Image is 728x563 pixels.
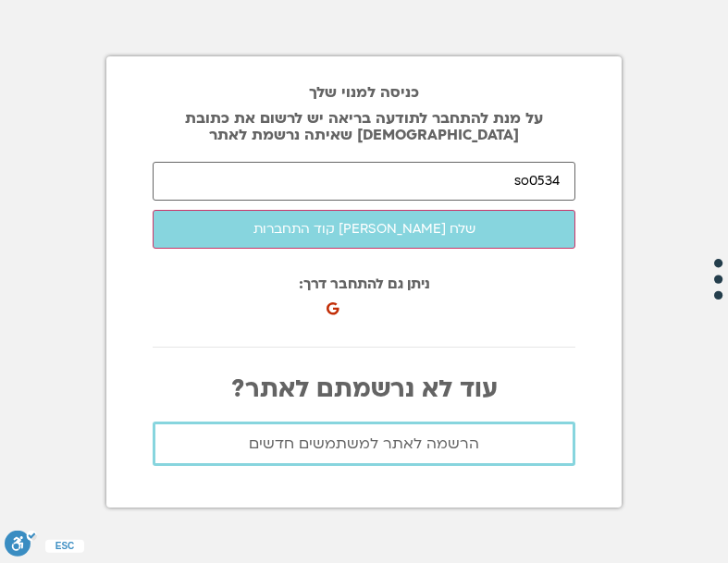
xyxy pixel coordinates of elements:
[153,110,575,143] p: על מנת להתחבר לתודעה בריאה יש לרשום את כתובת [DEMOGRAPHIC_DATA] שאיתה נרשמת לאתר
[153,210,575,249] button: שלח [PERSON_NAME] קוד התחברות
[249,435,479,452] span: הרשמה לאתר למשתמשים חדשים
[153,375,575,403] p: עוד לא נרשמתם לאתר?
[153,422,575,466] a: הרשמה לאתר למשתמשים חדשים
[331,282,535,323] iframe: כפתור לכניסה באמצעות חשבון Google
[153,162,575,201] input: האימייל איתו נרשמת לאתר
[153,84,575,101] h2: כניסה למנוי שלך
